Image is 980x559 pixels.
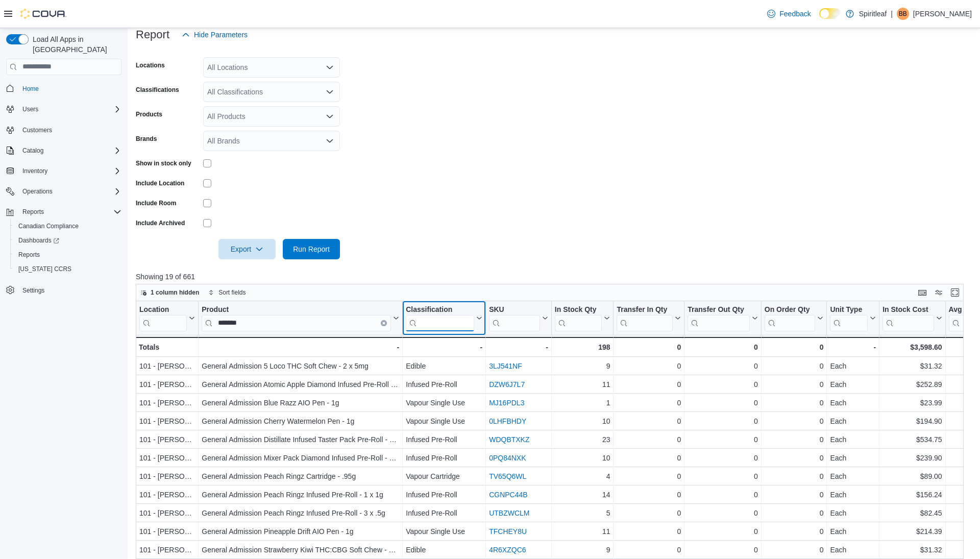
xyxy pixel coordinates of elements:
[688,452,757,464] div: 0
[830,415,876,427] div: Each
[139,360,195,372] div: 101 - [PERSON_NAME]
[688,470,757,482] div: 0
[10,248,126,262] button: Reports
[489,546,526,554] a: 4R6XZQC6
[18,144,121,157] span: Catalog
[883,489,942,501] div: $156.24
[202,397,399,409] div: General Admission Blue Razz AIO Pen - 1g
[617,415,681,427] div: 0
[406,507,482,519] div: Infused Pre-Roll
[617,305,681,331] button: Transfer In Qty
[14,234,63,247] a: Dashboards
[765,397,824,409] div: 0
[883,305,934,331] div: In Stock Cost
[406,378,482,391] div: Infused Pre-Roll
[10,219,126,233] button: Canadian Compliance
[883,397,942,409] div: $23.99
[29,34,121,55] span: Load All Apps in [GEOGRAPHIC_DATA]
[883,415,942,427] div: $194.90
[765,305,816,331] div: On Order Qty
[18,165,52,177] button: Inventory
[883,544,942,556] div: $31.32
[139,525,195,538] div: 101 - [PERSON_NAME]
[765,489,824,501] div: 0
[202,507,399,519] div: General Admission Peach Ringz Infused Pre-Roll - 3 x .5g
[489,417,526,425] a: 0LHFBHDY
[891,8,893,20] p: |
[139,433,195,446] div: 101 - [PERSON_NAME]
[18,236,59,245] span: Dashboards
[136,272,972,282] p: Showing 19 of 661
[139,489,195,501] div: 101 - [PERSON_NAME]
[555,360,610,372] div: 9
[18,83,43,95] a: Home
[14,220,121,232] span: Canadian Compliance
[688,341,757,353] div: 0
[406,360,482,372] div: Edible
[830,305,868,314] div: Unit Type
[139,544,195,556] div: 101 - [PERSON_NAME]
[883,305,942,331] button: In Stock Cost
[202,415,399,427] div: General Admission Cherry Watermelon Pen - 1g
[178,25,252,45] button: Hide Parameters
[883,470,942,482] div: $89.00
[830,433,876,446] div: Each
[555,341,610,353] div: 198
[617,507,681,519] div: 0
[136,29,169,41] h3: Report
[489,527,527,536] a: TFCHEY8U
[202,341,399,353] div: -
[2,143,126,158] button: Catalog
[18,124,56,136] a: Customers
[202,452,399,464] div: General Admission Mixer Pack Diamond Infused Pre-Roll - 3 x .5g
[489,435,529,444] a: WDQBTXKZ
[933,286,945,299] button: Display options
[883,525,942,538] div: $214.39
[18,82,121,95] span: Home
[555,305,602,314] div: In Stock Qty
[326,137,334,145] button: Open list of options
[14,263,76,275] a: [US_STATE] CCRS
[688,544,757,556] div: 0
[688,305,757,331] button: Transfer Out Qty
[136,159,191,167] label: Show in stock only
[202,305,391,331] div: Product
[139,341,195,353] div: Totals
[688,525,757,538] div: 0
[765,305,816,314] div: On Order Qty
[765,525,824,538] div: 0
[22,85,39,93] span: Home
[765,360,824,372] div: 0
[859,8,887,20] p: Spiritleaf
[139,305,195,331] button: Location
[688,507,757,519] div: 0
[139,305,187,331] div: Location
[22,105,38,113] span: Users
[136,179,184,187] label: Include Location
[830,452,876,464] div: Each
[2,184,126,199] button: Operations
[18,165,121,177] span: Inventory
[204,286,250,299] button: Sort fields
[765,544,824,556] div: 0
[883,433,942,446] div: $534.75
[555,433,610,446] div: 23
[555,305,602,331] div: In Stock Qty
[913,8,972,20] p: [PERSON_NAME]
[406,305,474,331] div: Classification
[139,397,195,409] div: 101 - [PERSON_NAME]
[18,206,48,218] button: Reports
[489,509,529,517] a: UTBZWCLM
[136,199,176,207] label: Include Room
[489,305,548,331] button: SKU
[202,433,399,446] div: General Admission Distillate Infused Taster Pack Pre-Roll - 5 x .5g
[883,378,942,391] div: $252.89
[555,544,610,556] div: 9
[202,305,391,314] div: Product
[22,286,44,295] span: Settings
[555,452,610,464] div: 10
[18,265,71,273] span: [US_STATE] CCRS
[136,286,203,299] button: 1 column hidden
[765,470,824,482] div: 0
[139,452,195,464] div: 101 - [PERSON_NAME]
